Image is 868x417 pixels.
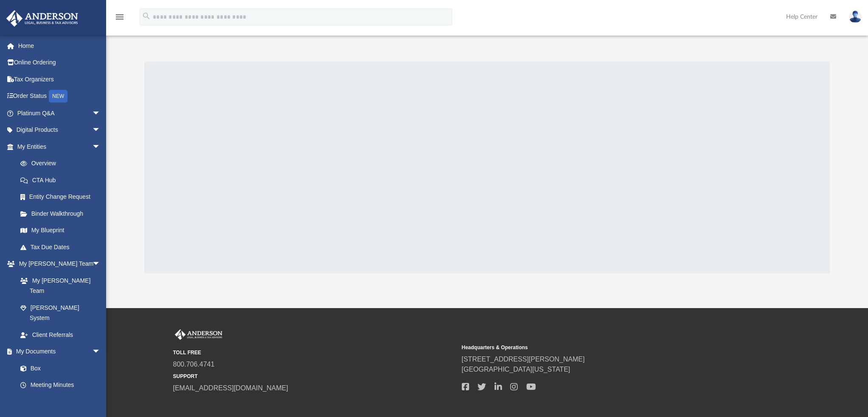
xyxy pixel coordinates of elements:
a: Online Ordering [6,54,113,71]
a: My [PERSON_NAME] Team [12,272,105,299]
a: Digital Productsarrow_drop_down [6,122,113,139]
span: arrow_drop_down [92,122,109,139]
i: menu [115,12,125,22]
a: Client Referrals [12,326,109,343]
a: menu [115,16,125,22]
a: CTA Hub [12,172,113,189]
a: [STREET_ADDRESS][PERSON_NAME] [462,356,585,363]
a: Entity Change Request [12,189,113,206]
a: [GEOGRAPHIC_DATA][US_STATE] [462,366,570,373]
div: NEW [49,90,67,103]
span: arrow_drop_down [92,256,109,273]
a: Meeting Minutes [12,377,109,394]
img: Anderson Advisors Platinum Portal [4,10,81,27]
a: Tax Due Dates [12,239,113,256]
a: [PERSON_NAME] System [12,299,109,326]
a: 800.706.4741 [173,361,215,368]
a: Home [6,37,113,54]
img: Anderson Advisors Platinum Portal [173,329,224,340]
a: [EMAIL_ADDRESS][DOMAIN_NAME] [173,384,288,392]
a: Binder Walkthrough [12,205,113,222]
a: My [PERSON_NAME] Teamarrow_drop_down [6,256,109,272]
a: My Entitiesarrow_drop_down [6,138,113,155]
a: Platinum Q&Aarrow_drop_down [6,105,113,122]
a: My Blueprint [12,222,109,239]
span: arrow_drop_down [92,105,109,122]
small: Headquarters & Operations [462,344,744,351]
a: Tax Organizers [6,71,113,88]
a: Order StatusNEW [6,88,113,105]
i: search [142,11,151,21]
small: TOLL FREE [173,349,456,356]
a: My Documentsarrow_drop_down [6,343,109,360]
small: SUPPORT [173,373,456,380]
img: User Pic [849,11,862,23]
a: Overview [12,155,113,172]
span: arrow_drop_down [92,343,109,361]
span: arrow_drop_down [92,138,109,156]
a: Box [12,360,105,377]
